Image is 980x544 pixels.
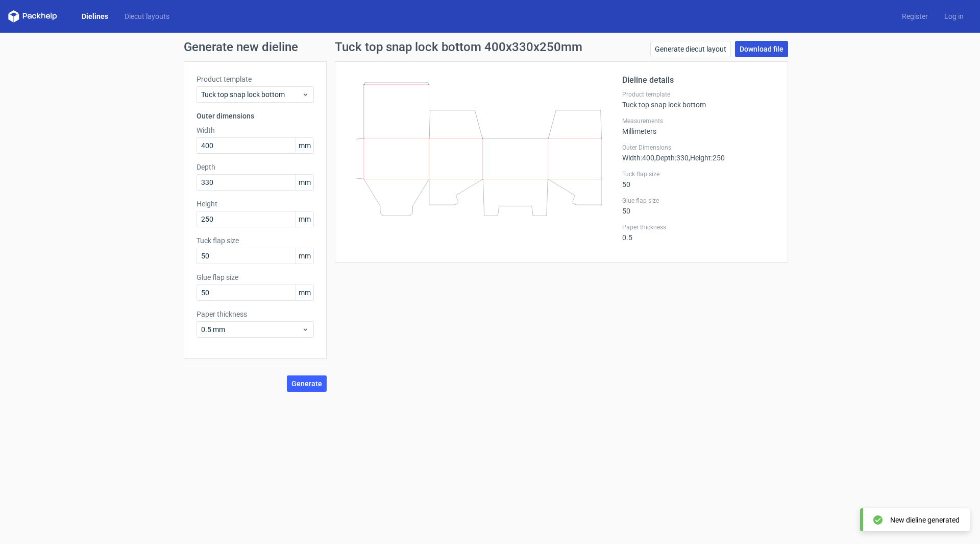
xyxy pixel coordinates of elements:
[894,11,936,21] a: Register
[622,90,775,109] div: Tuck top snap lock bottom
[650,41,731,57] a: Generate diecut layout
[197,272,314,282] label: Glue flap size
[936,11,972,21] a: Log in
[622,223,775,231] label: Paper thickness
[622,154,654,162] span: Width : 400
[622,74,775,86] h2: Dieline details
[296,211,313,227] span: mm
[296,285,313,300] span: mm
[116,11,178,21] a: Diecut layouts
[201,89,302,100] span: Tuck top snap lock bottom
[184,41,796,53] h1: Generate new dieline
[622,223,775,242] div: 0.5
[622,117,775,125] label: Measurements
[197,309,314,319] label: Paper thickness
[654,154,689,162] span: , Depth : 330
[197,111,314,121] h3: Outer dimensions
[296,175,313,190] span: mm
[296,138,313,153] span: mm
[622,197,775,205] label: Glue flap size
[622,197,775,215] div: 50
[197,162,314,172] label: Depth
[197,235,314,246] label: Tuck flap size
[73,11,116,21] a: Dielines
[622,144,775,152] label: Outer Dimensions
[296,248,313,264] span: mm
[622,117,775,135] div: Millimeters
[197,125,314,135] label: Width
[622,170,775,188] div: 50
[197,199,314,209] label: Height
[622,170,775,178] label: Tuck flap size
[689,154,725,162] span: , Height : 250
[335,41,582,53] h1: Tuck top snap lock bottom 400x330x250mm
[890,515,960,525] div: New dieline generated
[287,375,327,392] button: Generate
[291,380,322,387] span: Generate
[622,90,775,99] label: Product template
[197,74,314,84] label: Product template
[735,41,788,57] a: Download file
[201,324,302,335] span: 0.5 mm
